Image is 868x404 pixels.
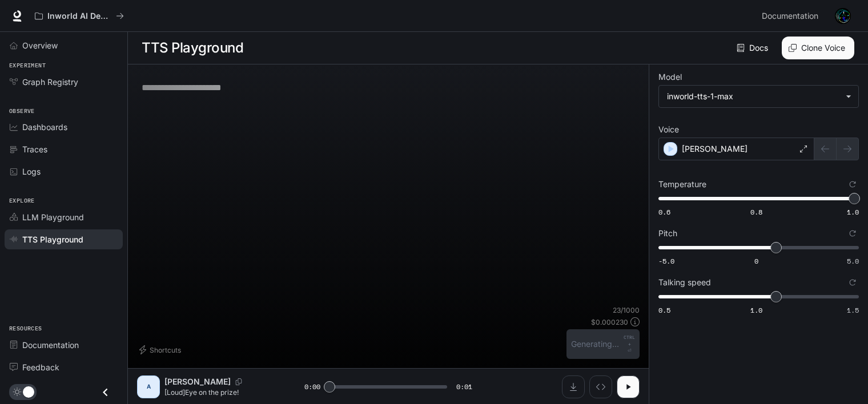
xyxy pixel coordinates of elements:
button: All workspaces [30,5,129,27]
span: Graph Registry [22,76,78,88]
span: Documentation [762,9,818,23]
p: [PERSON_NAME] [164,376,231,387]
span: 0:00 [304,381,320,393]
a: Graph Registry [5,72,123,92]
a: Dashboards [5,117,123,137]
button: Copy Voice ID [231,378,247,385]
a: Documentation [757,5,827,27]
p: Voice [658,126,679,134]
span: LLM Playground [22,211,84,223]
p: Temperature [658,180,706,188]
div: inworld-tts-1-max [659,86,858,107]
a: Logs [5,161,123,181]
a: Overview [5,35,123,55]
span: Overview [22,39,58,51]
span: Dark mode toggle [23,385,34,398]
span: 1.5 [847,305,859,315]
a: TTS Playground [5,229,123,249]
span: TTS Playground [22,233,83,245]
span: Traces [22,143,47,155]
span: Logs [22,165,41,177]
div: inworld-tts-1-max [667,91,840,102]
span: 5.0 [847,256,859,266]
button: Close drawer [93,381,118,404]
h1: TTS Playground [142,37,243,59]
button: Shortcuts [137,341,186,359]
p: Model [658,73,682,81]
p: [PERSON_NAME] [682,143,748,155]
button: Download audio [562,375,585,398]
span: -5.0 [658,256,674,266]
p: Talking speed [658,278,711,286]
div: A [139,378,158,396]
button: Reset to default [846,227,859,240]
span: 1.0 [847,207,859,217]
button: User avatar [831,5,854,27]
a: LLM Playground [5,207,123,227]
span: Documentation [22,339,79,351]
a: Docs [734,37,773,59]
span: 0 [754,256,758,266]
p: [Loud]Eye on the prize! [164,387,277,397]
span: 0.8 [750,207,762,217]
button: Inspect [589,375,612,398]
button: Clone Voice [782,37,854,59]
span: 0.5 [658,305,670,315]
span: 0.6 [658,207,670,217]
p: Inworld AI Demos [47,11,111,21]
p: Pitch [658,229,677,237]
p: 23 / 1000 [613,305,640,315]
img: User avatar [835,8,851,24]
span: 1.0 [750,305,762,315]
a: Traces [5,139,123,159]
button: Reset to default [846,276,859,289]
button: Reset to default [846,178,859,191]
p: $ 0.000230 [591,317,628,327]
a: Feedback [5,357,123,377]
span: 0:01 [456,381,472,393]
a: Documentation [5,335,123,355]
span: Feedback [22,361,59,373]
span: Dashboards [22,121,67,133]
